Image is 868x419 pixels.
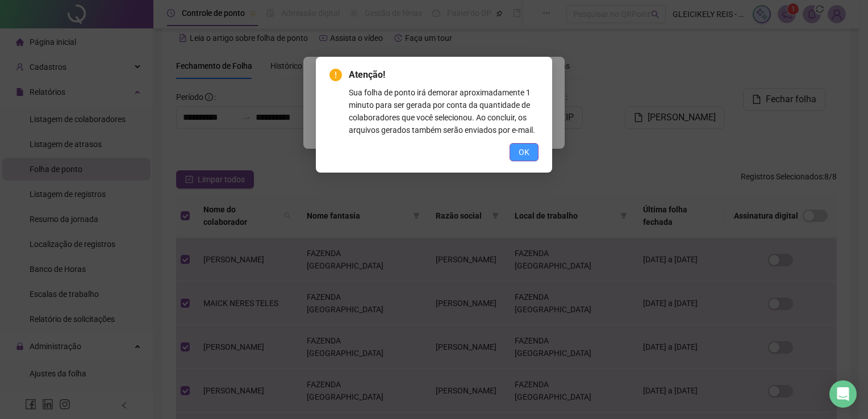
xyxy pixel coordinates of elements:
span: Atenção! [349,68,539,82]
span: OK [519,146,529,158]
span: exclamation-circle [329,69,342,81]
div: Sua folha de ponto irá demorar aproximadamente 1 minuto para ser gerada por conta da quantidade d... [349,86,539,136]
button: OK [510,143,539,161]
div: Open Intercom Messenger [829,380,857,408]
